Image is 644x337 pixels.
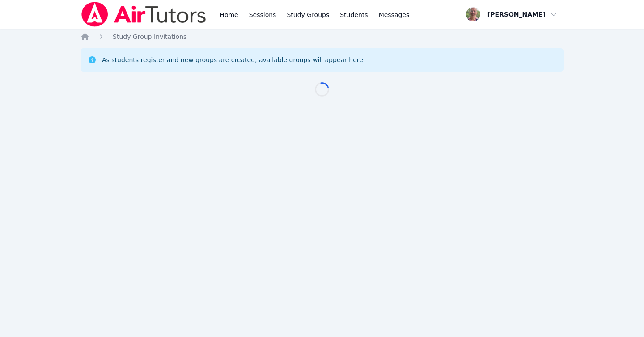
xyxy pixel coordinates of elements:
div: As students register and new groups are created, available groups will appear here. [102,55,365,64]
span: Study Group Invitations [113,33,186,40]
nav: Breadcrumb [80,32,563,41]
img: Air Tutors [80,2,207,27]
span: Messages [379,10,410,19]
a: Study Group Invitations [113,32,186,41]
